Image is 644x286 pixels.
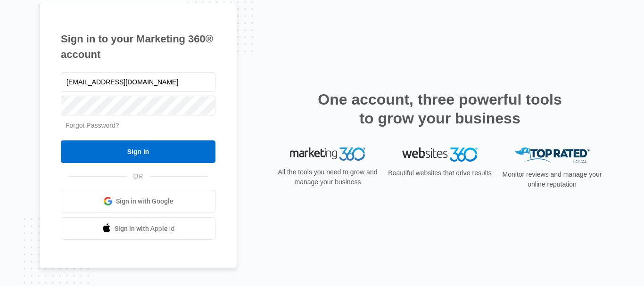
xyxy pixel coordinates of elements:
span: OR [127,172,150,181]
span: Sign in with Google [116,196,173,206]
img: Websites 360 [402,147,478,161]
span: Sign in with Apple Id [115,224,175,234]
h1: Sign in to your Marketing 360® account [61,31,215,62]
input: Sign In [61,140,215,163]
p: Monitor reviews and manage your online reputation [499,170,605,189]
img: Top Rated Local [514,147,590,163]
a: Sign in with Google [61,190,215,212]
p: Beautiful websites that drive results [387,168,493,178]
img: Marketing 360 [290,147,365,161]
h2: One account, three powerful tools to grow your business [315,90,565,128]
a: Forgot Password? [66,122,119,129]
a: Sign in with Apple Id [61,217,215,240]
input: Email [61,72,215,92]
p: All the tools you need to grow and manage your business [275,167,380,187]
